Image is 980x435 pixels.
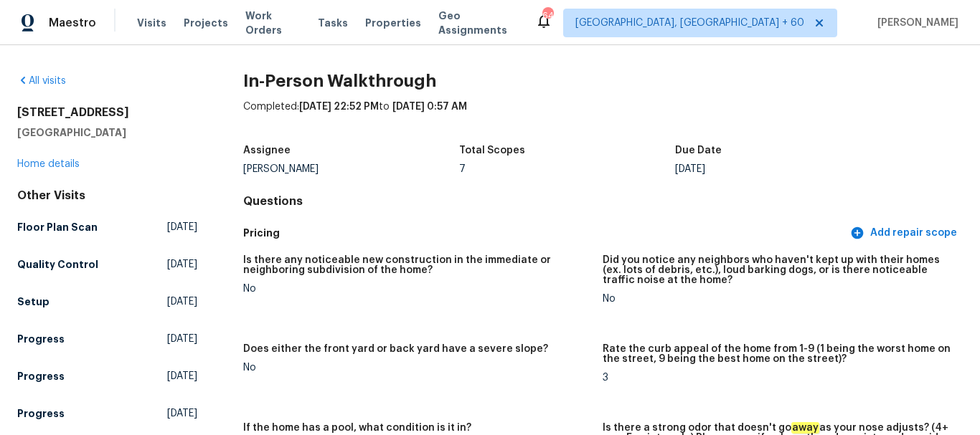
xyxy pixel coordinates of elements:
[603,294,951,304] div: No
[299,102,379,112] span: [DATE] 22:52 PM
[17,125,197,140] h5: [GEOGRAPHIC_DATA]
[167,332,197,346] span: [DATE]
[17,326,197,352] a: Progress[DATE]
[17,257,98,272] h5: Quality Control
[675,164,891,174] div: [DATE]
[243,145,291,156] h5: Assignee
[17,295,50,309] h5: Setup
[167,369,197,383] span: [DATE]
[167,406,197,421] span: [DATE]
[137,16,166,30] span: Visits
[542,9,552,23] div: 648
[603,373,951,383] div: 3
[243,164,459,174] div: [PERSON_NAME]
[243,363,592,373] div: No
[243,100,963,137] div: Completed: to
[243,74,963,88] h2: In-Person Walkthrough
[49,16,96,30] span: Maestro
[167,295,197,309] span: [DATE]
[459,164,675,174] div: 7
[245,9,301,37] span: Work Orders
[853,224,957,242] span: Add repair scope
[243,194,963,209] h4: Questions
[603,255,951,285] h5: Did you notice any neighbors who haven't kept up with their homes (ex. lots of debris, etc.), lou...
[791,422,819,434] em: away
[17,406,65,421] h5: Progress
[17,188,197,203] div: Other Visits
[872,16,958,30] span: [PERSON_NAME]
[17,220,98,234] h5: Floor Plan Scan
[17,252,197,277] a: Quality Control[DATE]
[243,344,548,354] h5: Does either the front yard or back yard have a severe slope?
[365,16,421,30] span: Properties
[167,257,197,272] span: [DATE]
[392,102,467,112] span: [DATE] 0:57 AM
[184,16,228,30] span: Projects
[17,369,65,383] h5: Progress
[575,16,804,30] span: [GEOGRAPHIC_DATA], [GEOGRAPHIC_DATA] + 60
[459,145,525,156] h5: Total Scopes
[17,105,197,120] h2: [STREET_ADDRESS]
[17,159,80,169] a: Home details
[243,423,471,433] h5: If the home has a pool, what condition is it in?
[243,226,847,241] h5: Pricing
[675,145,722,156] h5: Due Date
[17,289,197,315] a: Setup[DATE]
[847,220,963,247] button: Add repair scope
[603,344,951,364] h5: Rate the curb appeal of the home from 1-9 (1 being the worst home on the street, 9 being the best...
[318,18,348,28] span: Tasks
[17,401,197,426] a: Progress[DATE]
[243,255,592,275] h5: Is there any noticeable new construction in the immediate or neighboring subdivision of the home?
[438,9,518,37] span: Geo Assignments
[167,220,197,234] span: [DATE]
[17,214,197,240] a: Floor Plan Scan[DATE]
[243,284,592,294] div: No
[17,76,66,86] a: All visits
[17,363,197,389] a: Progress[DATE]
[17,332,65,346] h5: Progress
